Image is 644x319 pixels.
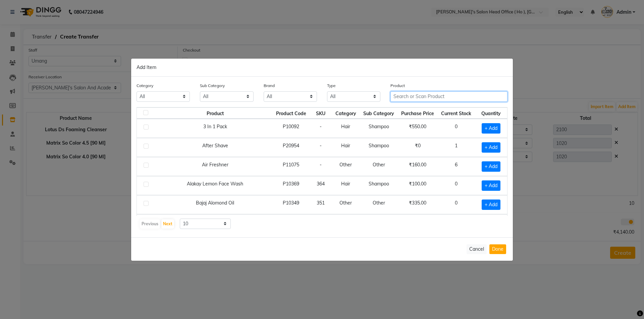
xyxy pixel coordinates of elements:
[310,214,331,233] td: -
[331,107,360,119] th: Category
[272,157,310,176] td: P11075
[310,107,331,119] th: SKU
[360,195,398,214] td: Other
[161,219,174,229] button: Next
[310,119,331,138] td: -
[398,176,438,195] td: ₹100.00
[482,180,500,191] span: + Add
[137,83,153,89] label: Category
[264,83,275,89] label: Brand
[438,195,475,214] td: 0
[310,195,331,214] td: 351
[272,138,310,157] td: P20954
[158,138,272,157] td: After Shave
[467,244,487,254] button: Cancel
[398,157,438,176] td: ₹160.00
[331,119,360,138] td: Hair
[272,119,310,138] td: P10092
[331,157,360,176] td: Other
[401,110,434,116] span: Purchase Price
[398,138,438,157] td: ₹0
[272,176,310,195] td: P10369
[482,200,500,210] span: + Add
[331,214,360,233] td: Other
[438,107,475,119] th: Current Stock
[360,138,398,157] td: Shampoo
[158,107,272,119] th: Product
[438,138,475,157] td: 1
[482,161,500,172] span: + Add
[310,176,331,195] td: 364
[310,157,331,176] td: -
[475,107,507,119] th: Quantity
[331,138,360,157] td: Hair
[360,119,398,138] td: Shampoo
[310,138,331,157] td: -
[158,176,272,195] td: Alakay Lemon Face Wash
[489,244,506,254] button: Done
[438,119,475,138] td: 0
[482,142,500,153] span: + Add
[398,195,438,214] td: ₹335.00
[158,119,272,138] td: 3 In 1 Pack
[360,157,398,176] td: Other
[398,119,438,138] td: ₹550.00
[438,214,475,233] td: 0
[360,176,398,195] td: Shampoo
[482,123,500,134] span: + Add
[360,214,398,233] td: Other
[158,157,272,176] td: Air Freshner
[360,107,398,119] th: Sub Category
[438,157,475,176] td: 6
[327,83,336,89] label: Type
[272,195,310,214] td: P10349
[158,195,272,214] td: Bajaj Alomond Oil
[398,214,438,233] td: ₹4,500.00
[131,59,513,77] div: Add Item
[390,83,405,89] label: Product
[438,176,475,195] td: 0
[158,214,272,233] td: Bdb Brush Set Pack -6
[331,176,360,195] td: Hair
[331,195,360,214] td: Other
[200,83,225,89] label: Sub Category
[272,214,310,233] td: P10874
[390,91,507,102] input: Search or Scan Product
[272,107,310,119] th: Product Code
